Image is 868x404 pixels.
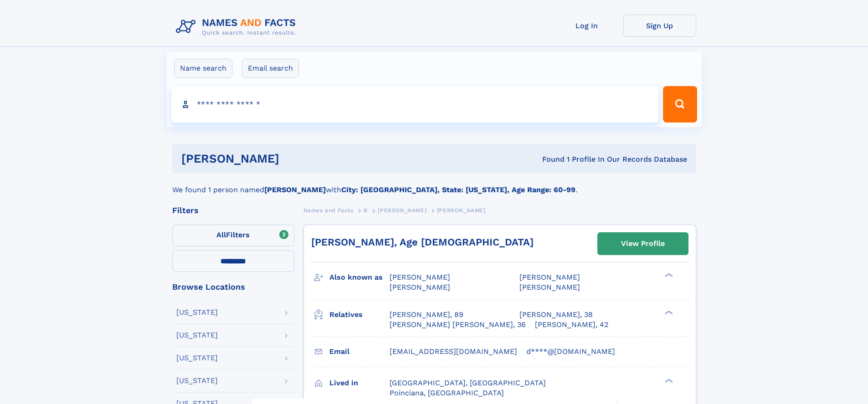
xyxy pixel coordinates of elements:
[663,272,673,278] div: ❯
[172,206,294,215] div: Filters
[329,270,390,285] h3: Also known as
[378,207,426,214] span: [PERSON_NAME]
[519,273,580,281] span: [PERSON_NAME]
[364,205,368,216] a: B
[172,283,294,291] div: Browse Locations
[176,309,218,316] div: [US_STATE]
[378,205,426,216] a: [PERSON_NAME]
[598,233,688,255] a: View Profile
[535,320,608,330] a: [PERSON_NAME], 42
[172,225,294,246] label: Filters
[550,15,623,37] a: Log In
[172,15,303,39] img: Logo Names and Facts
[216,230,226,239] span: All
[172,174,696,195] div: We found 1 person named with .
[390,283,450,291] span: [PERSON_NAME]
[390,347,517,356] span: [EMAIL_ADDRESS][DOMAIN_NAME]
[303,205,354,216] a: Names and Facts
[390,389,504,397] span: Poinciana, [GEOGRAPHIC_DATA]
[242,59,299,78] label: Email search
[390,273,450,281] span: [PERSON_NAME]
[621,233,665,254] div: View Profile
[411,154,687,164] div: Found 1 Profile In Our Records Database
[176,332,218,339] div: [US_STATE]
[437,207,486,214] span: [PERSON_NAME]
[519,310,593,320] a: [PERSON_NAME], 38
[390,378,546,387] span: [GEOGRAPHIC_DATA], [GEOGRAPHIC_DATA]
[264,185,326,194] b: [PERSON_NAME]
[181,153,411,164] h1: [PERSON_NAME]
[390,310,463,320] a: [PERSON_NAME], 89
[390,320,526,330] a: [PERSON_NAME] [PERSON_NAME], 36
[663,378,673,384] div: ❯
[311,236,534,248] a: [PERSON_NAME], Age [DEMOGRAPHIC_DATA]
[329,375,390,391] h3: Lived in
[623,15,696,37] a: Sign Up
[364,207,368,214] span: B
[663,309,673,315] div: ❯
[174,59,232,78] label: Name search
[171,86,659,123] input: search input
[176,354,218,362] div: [US_STATE]
[329,344,390,359] h3: Email
[341,185,575,194] b: City: [GEOGRAPHIC_DATA], State: [US_STATE], Age Range: 60-99
[519,283,580,291] span: [PERSON_NAME]
[176,377,218,384] div: [US_STATE]
[329,307,390,322] h3: Relatives
[663,86,697,123] button: Search Button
